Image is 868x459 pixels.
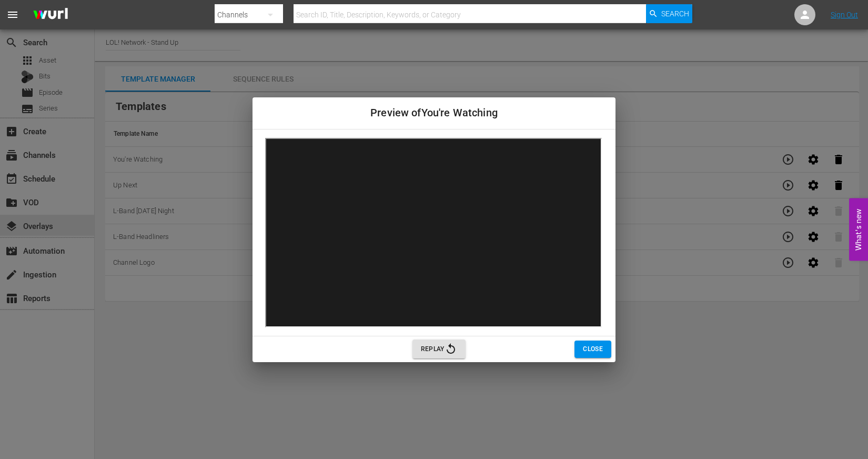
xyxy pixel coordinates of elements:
span: Search [661,4,689,23]
span: Close [583,344,603,355]
span: Preview of You're Watching [370,107,498,119]
button: Open Feedback Widget [849,198,868,261]
button: Replay [412,340,466,358]
button: Close [574,341,611,358]
span: menu [6,8,19,21]
span: Replay [421,343,457,355]
a: Sign Out [831,11,858,19]
img: ans4CAIJ8jUAAAAAAAAAAAAAAAAAAAAAAAAgQb4GAAAAAAAAAAAAAAAAAAAAAAAAJMjXAAAAAAAAAAAAAAAAAAAAAAAAgAT5G... [25,3,76,27]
